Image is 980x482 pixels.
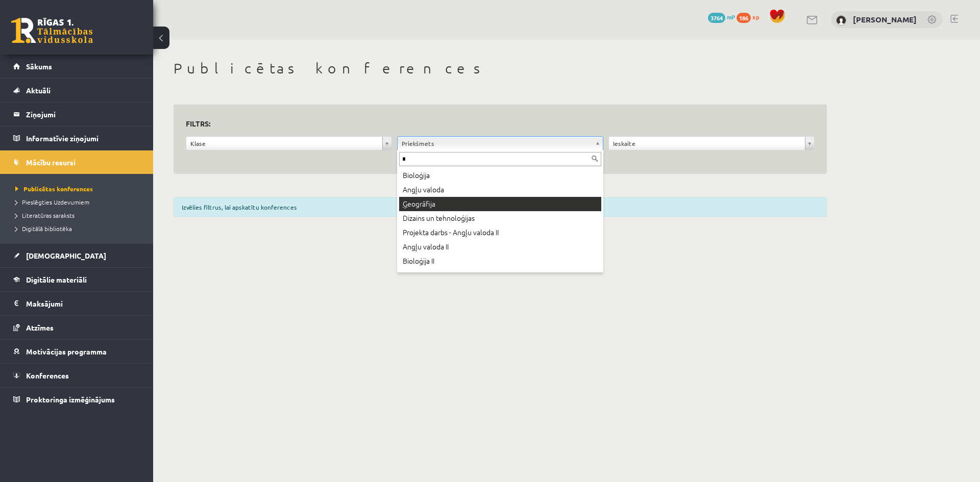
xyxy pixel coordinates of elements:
[419,170,423,180] span: ģ
[399,168,601,183] div: Biolo ija
[461,213,465,223] span: ģ
[403,198,407,209] span: Ģ
[399,225,601,240] div: Projekta darbs - An ļu valoda II
[419,256,423,266] span: ģ
[411,241,415,251] span: g
[399,240,601,254] div: An ļu valoda II
[399,254,601,268] div: Biolo ija II
[411,184,415,194] span: g
[461,227,465,237] span: g
[469,270,473,280] span: ģ
[399,183,601,197] div: An ļu valoda
[399,197,601,211] div: eogrāfija
[399,211,601,225] div: Dizains un tehnolo ijas
[399,268,601,283] div: Projekta darbs - Biolo ija II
